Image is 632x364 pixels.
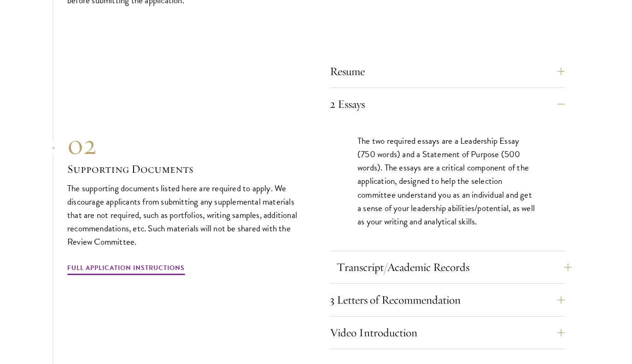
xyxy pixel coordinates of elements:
div: 02 [67,128,302,161]
button: Transcript/Academic Records [337,256,572,278]
button: 3 Letters of Recommendation [330,289,565,311]
button: Resume [330,60,565,82]
button: Video Introduction [330,322,565,344]
button: 2 Essays [330,93,565,115]
p: The supporting documents listed here are required to apply. We discourage applicants from submitt... [67,182,302,248]
h3: Supporting Documents [67,161,302,177]
a: Full Application Instructions [67,262,185,276]
p: The two required essays are a Leadership Essay (750 words) and a Statement of Purpose (500 words)... [357,134,537,228]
